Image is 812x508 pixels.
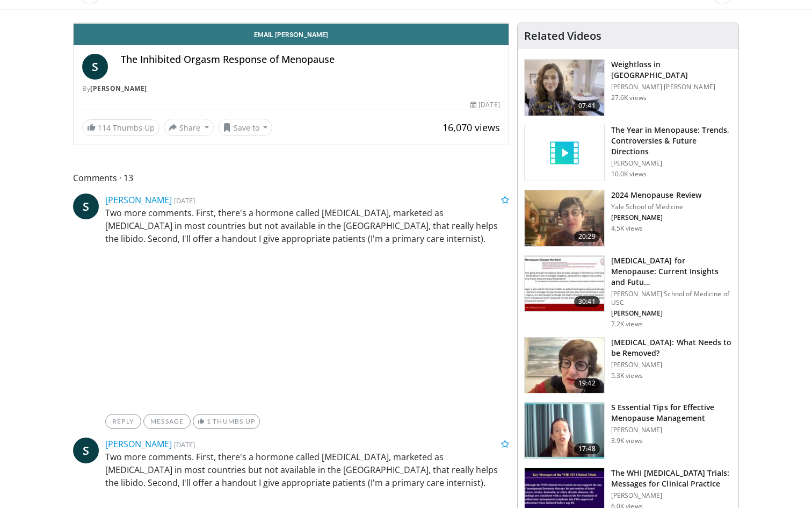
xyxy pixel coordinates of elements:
h3: [MEDICAL_DATA] for Menopause: Current Insights and Futu… [611,255,732,288]
h4: Related Videos [524,30,601,42]
p: 5.3K views [611,371,643,380]
h3: 5 Essential Tips for Effective Menopause Management [611,402,732,424]
a: Reply [105,414,141,429]
h3: The WHI [MEDICAL_DATA] Trials: Messages for Clinical Practice [611,468,732,489]
span: 30:41 [574,296,600,307]
img: 6839e091-2cdb-4894-b49b-01b874b873c4.150x105_q85_crop-smart_upscale.jpg [525,403,604,459]
p: [PERSON_NAME] [611,491,732,500]
span: 1 [207,417,211,425]
span: 114 [98,123,111,133]
a: 1 Thumbs Up [193,414,260,429]
p: [PERSON_NAME] [611,309,732,318]
p: 4.5K views [611,224,643,233]
span: 20:29 [574,231,600,242]
a: Email [PERSON_NAME] [74,24,509,45]
img: 692f135d-47bd-4f7e-b54d-786d036e68d3.150x105_q85_crop-smart_upscale.jpg [525,190,604,246]
p: [PERSON_NAME] [611,159,732,168]
p: [PERSON_NAME] [611,361,732,369]
img: 4d0a4bbe-a17a-46ab-a4ad-f5554927e0d3.150x105_q85_crop-smart_upscale.jpg [525,338,604,393]
span: 19:42 [574,378,600,389]
h3: [MEDICAL_DATA]: What Needs to be Removed? [611,337,732,359]
h3: The Year in Menopause: Trends, Controversies & Future Directions [611,125,732,157]
p: 3.9K views [611,437,643,445]
div: By [82,84,500,94]
div: [DATE] [470,100,499,110]
a: 19:42 [MEDICAL_DATA]: What Needs to be Removed? [PERSON_NAME] 5.3K views [524,337,732,394]
span: 17:48 [574,443,600,454]
a: S [82,54,108,80]
a: 114 Thumbs Up [82,119,160,136]
img: 47271b8a-94f4-49c8-b914-2a3d3af03a9e.150x105_q85_crop-smart_upscale.jpg [525,256,604,312]
p: Two more comments. First, there's a hormone called [MEDICAL_DATA], marketed as [MEDICAL_DATA] in ... [105,206,509,245]
p: 27.6K views [611,94,647,102]
h3: 2024 Menopause Review [611,190,701,201]
a: 17:48 5 Essential Tips for Effective Menopause Management [PERSON_NAME] 3.9K views [524,402,732,459]
p: [PERSON_NAME] [611,213,701,222]
p: Yale School of Medicine [611,203,701,211]
p: 10.0K views [611,170,647,178]
a: The Year in Menopause: Trends, Controversies & Future Directions [PERSON_NAME] 10.0K views [524,125,732,182]
a: Message [143,414,191,429]
a: [PERSON_NAME] [90,84,147,93]
img: 9983fed1-7565-45be-8934-aef1103ce6e2.150x105_q85_crop-smart_upscale.jpg [525,60,604,116]
small: [DATE] [174,440,195,449]
video-js: Video Player [74,23,509,24]
h4: The Inhibited Orgasm Response of Menopause [121,54,500,66]
p: [PERSON_NAME] School of Medicine of USC [611,290,732,307]
a: 07:41 Weightloss in [GEOGRAPHIC_DATA] [PERSON_NAME] [PERSON_NAME] 27.6K views [524,59,732,116]
a: S [73,438,99,463]
p: 7.2K views [611,320,643,328]
p: [PERSON_NAME] [611,426,732,434]
a: 30:41 [MEDICAL_DATA] for Menopause: Current Insights and Futu… [PERSON_NAME] School of Medicine o... [524,255,732,328]
p: Two more comments. First, there's a hormone called [MEDICAL_DATA], marketed as [MEDICAL_DATA] in ... [105,450,509,489]
a: [PERSON_NAME] [105,438,172,450]
span: 07:41 [574,101,600,111]
a: 20:29 2024 Menopause Review Yale School of Medicine [PERSON_NAME] 4.5K views [524,190,732,247]
img: video_placeholder_short.svg [525,125,604,181]
button: Share [164,119,214,136]
button: Save to [218,119,273,136]
span: Comments 13 [73,171,509,185]
a: S [73,194,99,219]
span: 16,070 views [443,121,500,134]
small: [DATE] [174,196,195,205]
p: [PERSON_NAME] [PERSON_NAME] [611,83,732,91]
a: [PERSON_NAME] [105,194,172,206]
h3: Weightloss in [GEOGRAPHIC_DATA] [611,59,732,81]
